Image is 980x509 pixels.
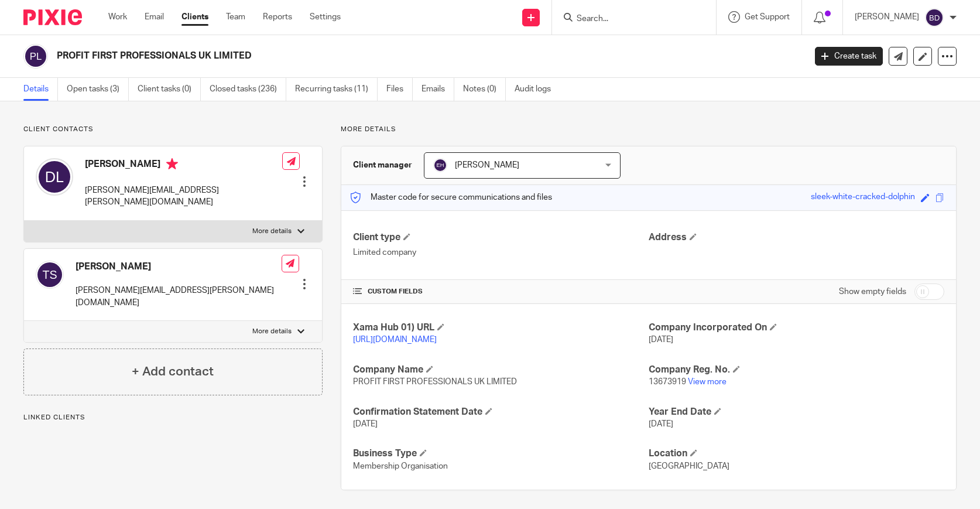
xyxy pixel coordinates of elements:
h4: [PERSON_NAME] [76,261,282,273]
label: Show empty fields [839,286,906,298]
p: More details [341,125,957,134]
p: [PERSON_NAME][EMAIL_ADDRESS][PERSON_NAME][DOMAIN_NAME] [85,185,282,209]
span: Get Support [745,13,790,21]
img: svg%3E [433,158,447,172]
a: Closed tasks (236) [210,78,286,101]
h4: Location [649,447,944,460]
img: Pixie [23,9,82,25]
h4: Company Reg. No. [649,364,944,376]
h4: Client type [353,231,649,244]
h4: Xama Hub 01) URL [353,322,649,334]
a: Email [145,11,164,23]
a: Team [226,11,245,23]
p: Client contacts [23,125,323,134]
h4: Company Incorporated On [649,322,944,334]
img: svg%3E [36,158,73,196]
p: [PERSON_NAME] [855,11,919,23]
p: Limited company [353,247,649,258]
span: [PERSON_NAME] [455,161,519,169]
a: Settings [310,11,341,23]
h4: Year End Date [649,406,944,418]
span: [DATE] [353,420,378,428]
img: svg%3E [36,261,64,289]
span: [DATE] [649,336,673,344]
a: View more [688,378,727,386]
a: Files [386,78,413,101]
h4: Confirmation Statement Date [353,406,649,418]
span: PROFIT FIRST PROFESSIONALS UK LIMITED [353,378,517,386]
h4: Company Name [353,364,649,376]
a: Emails [422,78,454,101]
span: [DATE] [649,420,673,428]
a: Open tasks (3) [67,78,129,101]
h4: Address [649,231,944,244]
a: Create task [815,47,883,66]
a: Work [108,11,127,23]
p: Linked clients [23,413,323,422]
p: More details [252,327,292,336]
div: sleek-white-cracked-dolphin [811,191,915,204]
h2: PROFIT FIRST PROFESSIONALS UK LIMITED [57,50,649,62]
a: Notes (0) [463,78,506,101]
a: Reports [263,11,292,23]
p: [PERSON_NAME][EMAIL_ADDRESS][PERSON_NAME][DOMAIN_NAME] [76,285,282,309]
img: svg%3E [23,44,48,69]
p: Master code for secure communications and files [350,192,552,203]
i: Primary [166,158,178,170]
a: Details [23,78,58,101]
h4: CUSTOM FIELDS [353,287,649,296]
span: Membership Organisation [353,462,448,470]
p: More details [252,227,292,236]
h3: Client manager [353,159,412,171]
img: svg%3E [925,8,944,27]
a: Recurring tasks (11) [295,78,378,101]
h4: Business Type [353,447,649,460]
a: [URL][DOMAIN_NAME] [353,336,437,344]
a: Client tasks (0) [138,78,201,101]
a: Audit logs [515,78,560,101]
a: Clients [181,11,208,23]
input: Search [575,14,681,25]
h4: [PERSON_NAME] [85,158,282,173]
span: [GEOGRAPHIC_DATA] [649,462,729,470]
h4: + Add contact [132,363,214,381]
span: 13673919 [649,378,686,386]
